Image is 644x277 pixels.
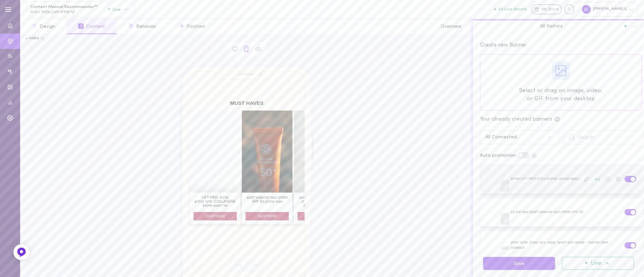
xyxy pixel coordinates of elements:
div: Select or drag an image, video,or GIF from your desktop [480,54,642,111]
div: Knowledge center [564,4,574,14]
a: 24 Live Assets [494,7,531,12]
span: SHOP NOW [246,212,288,220]
span: 3 [128,23,133,29]
div: c-34364 [26,36,39,41]
button: 24 Live Assets [494,7,527,11]
span: SHOP NOW [298,212,340,220]
img: Feedback Button [16,247,26,257]
button: 1Design [20,19,67,34]
span: 1 [32,23,37,29]
span: 4 [179,23,184,29]
div: Auto promotion [478,153,518,158]
span: Redo [247,260,263,271]
span: Content Manual Recommender™ קרוסלת תוכן עמוד הבית [30,4,108,15]
span: Here, you can view all the banners created in your account. Activating a banner ensures it appear... [554,117,560,122]
span: Live [108,7,121,11]
button: Overview [429,19,473,34]
h2: MUST HAVES [197,100,297,106]
button: 3Behavior [117,19,167,34]
a: My Store [531,4,562,14]
span: Auto promotion means that Dialogue will prioritize content units with the highest CTR. Disabling ... [531,152,538,157]
div: Create new Banner [480,41,642,50]
div: חומץ מורינגה - מאסט האב לשיער שומני: ניקוי עמוק, טיהור ואיזון השומניות [480,231,643,260]
span: Undo [230,260,247,271]
div: All Connected [485,135,517,140]
span: Live [591,261,601,266]
div: סדרת LIFT PRO-COLLAGENE: הדור החדש של האנטי אייג'ינג [480,164,643,194]
input: Search [563,130,643,144]
button: Save [483,257,555,270]
span: SHOP NOW [194,212,236,220]
button: 4Position [167,19,216,34]
div: Your already created banners [480,115,552,124]
span: 2 [78,23,84,29]
div: תחליב הגנה מהשמש לפנים אנטי אייג’ינג SPF 50 [480,198,643,227]
button: Live [562,257,634,270]
span: All Visitors [540,23,562,29]
span: My Store [541,7,559,13]
div: [PERSON_NAME] IL [579,2,638,16]
button: 2Content [67,19,116,34]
